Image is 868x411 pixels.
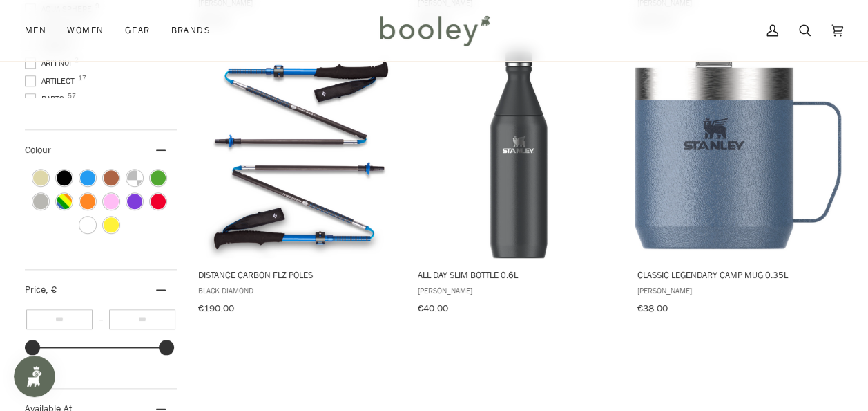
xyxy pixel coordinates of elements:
[198,268,401,281] span: Distance Carbon FLZ Poles
[57,170,72,185] span: Colour: Black
[67,24,104,37] span: Women
[127,170,142,185] span: Colour: Clear
[171,24,211,37] span: Brands
[33,170,48,185] span: Colour: Beige
[75,57,79,64] span: 2
[418,302,448,315] span: €40.00
[196,51,403,319] a: Distance Carbon FLZ Poles
[198,284,401,296] span: Black Diamond
[637,284,839,296] span: [PERSON_NAME]
[635,51,841,319] a: Classic Legendary Camp Mug 0.35L
[80,217,95,232] span: Colour: White
[125,24,151,37] span: Gear
[26,309,93,329] input: Minimum value
[25,143,61,156] span: Colour
[14,356,55,397] iframe: Button to open loyalty program pop-up
[151,194,166,209] span: Colour: Red
[25,75,79,87] span: Artilect
[416,51,622,319] a: All Day Slim Bottle 0.6L
[104,194,119,209] span: Colour: Pink
[104,217,119,232] span: Colour: Yellow
[78,75,86,82] span: 17
[46,283,57,296] span: , €
[416,51,622,258] img: Stanley All Day Slim Bottle 0.6L Black - Booley Galway
[418,284,620,296] span: [PERSON_NAME]
[80,194,95,209] span: Colour: Orange
[109,309,175,329] input: Maximum value
[374,10,494,51] img: Booley
[637,268,839,281] span: Classic Legendary Camp Mug 0.35L
[127,194,142,209] span: Colour: Purple
[198,302,234,315] span: €190.00
[25,93,68,105] span: Barts
[635,51,841,258] img: Stanley Classic Legendary Camp Mug 0.35L Hammertone Lake - Booley Galway
[68,93,76,100] span: 57
[93,313,109,325] span: –
[104,170,119,185] span: Colour: Brown
[33,194,48,209] span: Colour: Grey
[418,268,620,281] span: All Day Slim Bottle 0.6L
[57,194,72,209] span: Colour: Multicolour
[25,57,75,69] span: ARI’I NUI
[637,302,667,315] span: €38.00
[25,24,46,37] span: Men
[151,170,166,185] span: Colour: Green
[25,283,57,296] span: Price
[196,51,403,258] img: Black Diamond Distance Carbon FLZ Poles Ultra Blue - Booley Galway
[80,170,95,185] span: Colour: Blue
